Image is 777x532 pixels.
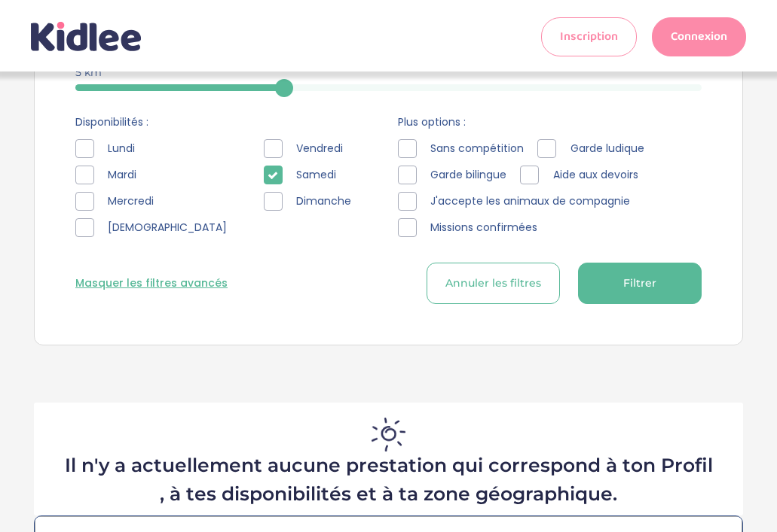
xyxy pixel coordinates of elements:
[75,275,228,291] button: Masquer les filtres avancés
[546,167,644,183] span: Aide aux devoirs
[445,275,541,291] span: Annuler les filtres
[652,17,746,56] a: Connexion
[623,275,656,291] span: Filtrer
[424,167,513,183] span: Garde bilingue
[102,193,161,209] span: Mercredi
[578,263,702,304] button: Filtrer
[427,263,560,304] button: Annuler les filtres
[290,141,350,157] span: Vendredi
[424,193,637,209] span: J'accepte les animaux de compagnie
[290,167,343,183] span: Samedi
[75,114,380,130] span: Disponibilités :
[424,220,544,236] span: Missions confirmées
[424,141,531,157] span: Sans compétition
[102,141,142,157] span: Lundi
[564,141,650,157] span: Garde ludique
[372,418,405,451] img: inscription_membre_sun.png
[290,193,358,209] span: Dimanche
[102,167,143,183] span: Mardi
[398,114,702,130] span: Plus options :
[102,220,234,236] span: [DEMOGRAPHIC_DATA]
[64,451,713,508] p: Il n'y a actuellement aucune prestation qui correspond à ton Profil , à tes disponibilités et à t...
[541,17,637,56] a: Inscription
